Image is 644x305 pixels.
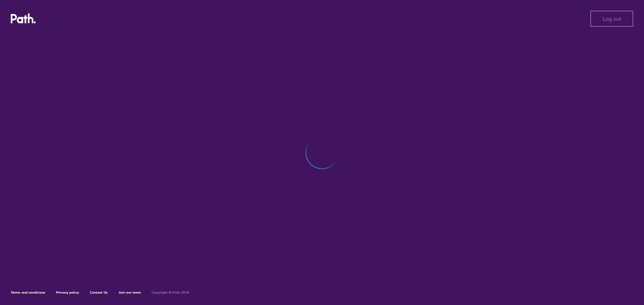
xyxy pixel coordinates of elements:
[56,290,79,295] a: Privacy policy
[118,290,141,295] a: Join our team
[90,290,108,295] a: Contact Us
[603,16,621,22] span: Log out
[11,290,45,295] a: Terms and conditions
[152,291,189,295] h6: Copyright © Path 2018
[590,11,633,27] button: Log out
